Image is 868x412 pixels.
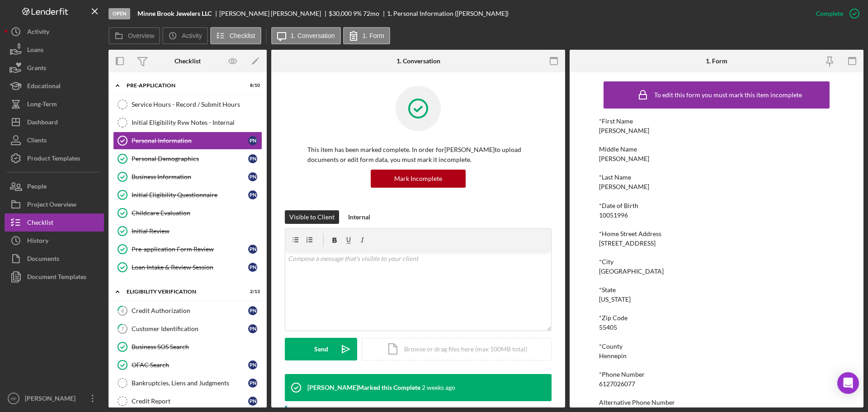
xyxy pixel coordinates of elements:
button: HF[PERSON_NAME] [5,389,104,407]
div: Documents [27,250,59,270]
a: Personal InformationPN [113,132,262,150]
div: Send [314,338,328,360]
div: Credit Authorization [132,307,248,314]
text: HF [11,396,17,401]
button: Complete [807,5,863,23]
div: P N [248,360,257,369]
span: $30,000 [329,9,352,17]
div: [PERSON_NAME] [599,155,649,162]
button: Checklist [210,27,261,44]
div: Clients [27,131,47,152]
button: Visible to Client [285,210,339,224]
div: Bankruptcies, Liens and Judgments [132,379,248,387]
div: P N [248,190,257,199]
div: 10051996 [599,212,628,219]
a: Childcare Evaluation [113,204,262,222]
a: History [5,232,104,250]
div: Internal [348,210,370,224]
div: Long-Term [27,95,57,115]
div: OFAC Search [132,361,248,369]
label: Checklist [230,32,255,39]
a: Long-Term [5,95,104,113]
div: Grants [27,59,46,79]
a: Service Hours - Record / Submit Hours [113,95,262,114]
a: Business InformationPN [113,168,262,186]
a: Loans [5,41,104,59]
a: OFAC SearchPN [113,356,262,374]
div: Educational [27,77,61,97]
div: Alternative Phone Number [599,399,834,406]
div: Loan Intake & Review Session [132,264,248,271]
button: Educational [5,77,104,95]
div: P N [248,263,257,272]
div: *First Name [599,118,834,125]
div: P N [248,136,257,145]
div: *Phone Number [599,371,834,378]
div: To edit this form you must mark this item incomplete [654,91,802,99]
div: Personal Information [132,137,248,144]
div: Business Information [132,173,248,180]
div: *State [599,286,834,294]
div: *Home Street Address [599,230,834,237]
tspan: 6 [121,308,124,313]
button: Clients [5,131,104,149]
div: Document Templates [27,268,86,288]
div: Mark Incomplete [394,170,442,188]
button: Product Templates [5,149,104,167]
div: Pre-Application [127,83,237,88]
a: Grants [5,59,104,77]
label: 1. Conversation [291,32,335,39]
a: Initial Review [113,222,262,240]
tspan: 7 [121,326,124,331]
button: Internal [344,210,375,224]
div: P N [248,154,257,163]
a: Initial Eligibility Rvw Notes - Internal [113,114,262,132]
a: Initial Eligibility QuestionnairePN [113,186,262,204]
button: Document Templates [5,268,104,286]
div: Dashboard [27,113,58,133]
button: Dashboard [5,113,104,131]
div: 1. Form [706,57,727,65]
div: [US_STATE] [599,296,631,303]
div: *Zip Code [599,314,834,322]
div: [PERSON_NAME] [PERSON_NAME] [219,10,329,17]
div: [PERSON_NAME] [23,389,81,410]
button: 1. Form [343,27,390,44]
a: Documents [5,250,104,268]
button: 1. Conversation [271,27,341,44]
div: Personal Demographics [132,155,248,162]
div: *Date of Birth [599,202,834,209]
div: Service Hours - Record / Submit Hours [132,101,262,108]
div: Checklist [27,213,53,234]
div: Eligibility Verification [127,289,237,294]
label: Overview [128,32,154,39]
div: [PERSON_NAME] [599,183,649,190]
a: Personal DemographicsPN [113,150,262,168]
a: Credit ReportPN [113,392,262,410]
time: 2025-09-12 22:36 [422,384,455,391]
a: Checklist [5,213,104,232]
div: 1. Personal Information ([PERSON_NAME]) [387,10,509,17]
div: 2 / 13 [244,289,260,294]
div: Initial Review [132,227,262,235]
div: Initial Eligibility Questionnaire [132,191,248,199]
div: Activity [27,23,49,43]
div: 8 / 10 [244,83,260,88]
div: History [27,232,48,252]
div: People [27,177,47,198]
div: *Last Name [599,174,834,181]
a: Business SOS Search [113,338,262,356]
label: Activity [182,32,202,39]
div: Visible to Client [289,210,335,224]
div: 55405 [599,324,617,331]
div: Project Overview [27,195,76,216]
button: People [5,177,104,195]
div: Business SOS Search [132,343,262,350]
div: 9 % [353,10,362,17]
div: Loans [27,41,43,61]
p: This item has been marked complete. In order for [PERSON_NAME] to upload documents or edit form d... [307,145,529,165]
button: Activity [5,23,104,41]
